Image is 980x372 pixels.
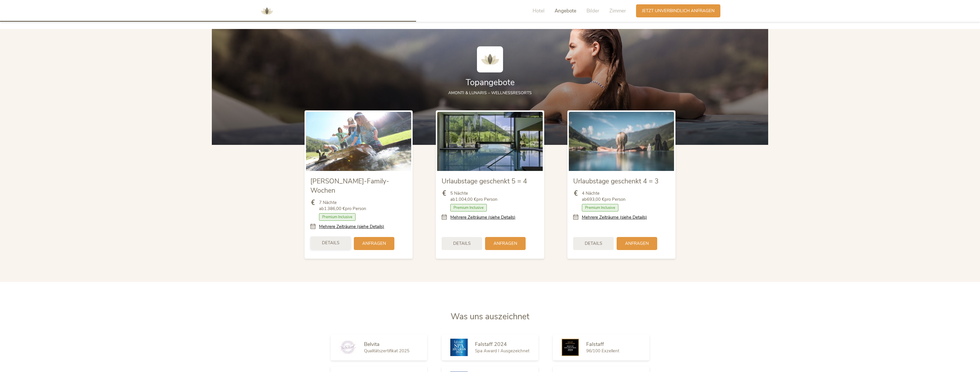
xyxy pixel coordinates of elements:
[258,2,276,20] img: AMONTI & LUNARIS Wellnessresort
[533,8,544,14] span: Hotel
[319,213,356,221] span: Premium Inclusive
[450,204,487,211] span: Premium Inclusive
[453,240,471,247] span: Details
[586,348,619,354] span: 96/100 Exzellent
[258,9,276,13] a: AMONTI & LUNARIS Wellnessresort
[562,339,579,356] img: Falstaff
[555,8,576,14] span: Angebote
[466,77,515,88] span: Topangebote
[364,348,409,354] span: Qualitätszertifikat 2025
[569,112,674,171] img: Urlaubstage geschenkt 4 = 3
[573,177,659,186] span: Urlaubstage geschenkt 4 = 3
[625,240,649,247] span: Anfragen
[442,177,527,186] span: Urlaubstage geschenkt 5 = 4
[477,46,503,72] img: AMONTI & LUNARIS Wellnessresort
[585,240,602,247] span: Details
[582,204,618,211] span: Premium Inclusive
[455,196,476,202] b: 1.004,00 €
[437,112,542,171] img: Urlaubstage geschenkt 5 = 4
[362,240,386,247] span: Anfragen
[306,112,411,171] img: Sommer-Family-Wochen
[450,339,468,356] img: Falstaff 2024
[450,214,515,220] a: Mehrere Zeiträume (siehe Details)
[450,190,498,203] span: 5 Nächte ab pro Person
[310,177,389,195] span: [PERSON_NAME]-Family-Wochen
[475,348,529,354] span: Spa Award I Ausgezeichnet
[493,240,517,247] span: Anfragen
[586,341,604,348] span: Falstaff
[587,196,604,202] b: 693,00 €
[451,311,529,322] span: Was uns auszeichnet
[322,240,339,246] span: Details
[475,341,507,348] span: Falstaff 2024
[319,224,384,230] a: Mehrere Zeiträume (siehe Details)
[582,214,647,220] a: Mehrere Zeiträume (siehe Details)
[642,8,715,14] span: Jetzt unverbindlich anfragen
[324,206,345,211] b: 1.386,00 €
[319,200,366,212] span: 7 Nächte ab pro Person
[586,8,599,14] span: Bilder
[448,90,532,96] span: AMONTI & LUNARIS – Wellnessresorts
[364,341,380,348] span: Belvita
[339,341,357,354] img: Belvita
[582,190,626,203] span: 4 Nächte ab pro Person
[609,8,626,14] span: Zimmer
